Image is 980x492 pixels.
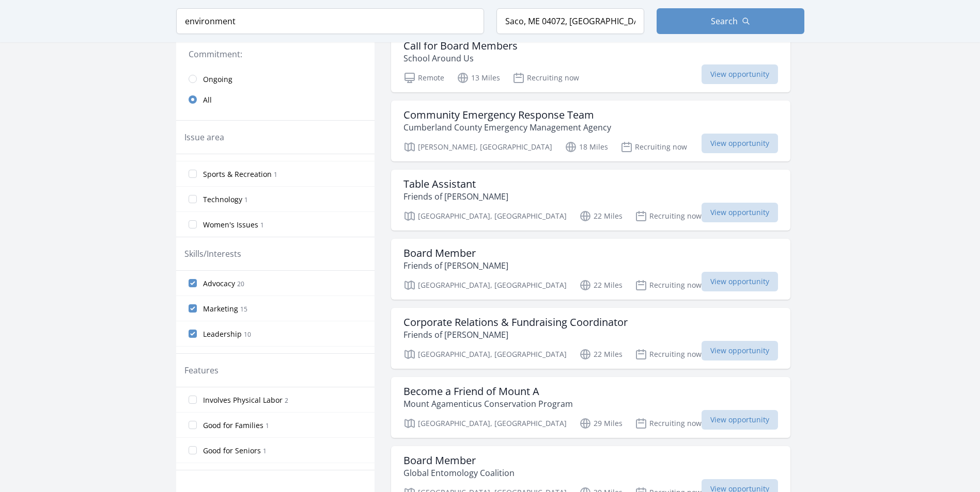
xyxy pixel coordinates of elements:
[274,170,277,179] span: 1
[203,420,263,431] span: Good for Families
[244,195,248,204] span: 1
[702,64,778,84] span: View opportunity
[189,396,197,404] input: Involves Physical Labor 2
[635,417,702,430] p: Recruiting now
[403,190,508,203] p: Friends of [PERSON_NAME]
[635,348,702,360] p: Recruiting now
[391,377,790,438] a: Become a Friend of Mount A Mount Agamenticus Conservation Program [GEOGRAPHIC_DATA], [GEOGRAPHIC_...
[403,210,567,222] p: [GEOGRAPHIC_DATA], [GEOGRAPHIC_DATA]
[403,467,515,479] p: Global Entomology Coalition
[403,316,628,329] h3: Corporate Relations & Fundraising Coordinator
[260,221,264,229] span: 1
[403,178,508,190] h3: Table Assistant
[203,95,212,105] span: All
[203,278,235,289] span: Advocacy
[184,248,241,260] legend: Skills/Interests
[189,304,197,313] input: Marketing 15
[184,364,219,376] legend: Features
[565,141,608,153] p: 18 Miles
[403,259,508,272] p: Friends of [PERSON_NAME]
[702,134,778,153] span: View opportunity
[403,247,508,259] h3: Board Member
[189,195,197,203] input: Technology 1
[403,52,518,64] p: School Around Us
[620,141,687,153] p: Recruiting now
[403,141,552,153] p: [PERSON_NAME], [GEOGRAPHIC_DATA]
[403,454,515,467] h3: Board Member
[403,329,628,341] p: Friends of [PERSON_NAME]
[240,305,247,314] span: 15
[176,8,484,34] input: Keyword
[403,279,567,291] p: [GEOGRAPHIC_DATA], [GEOGRAPHIC_DATA]
[403,417,567,430] p: [GEOGRAPHIC_DATA], [GEOGRAPHIC_DATA]
[189,421,197,429] input: Good for Families 1
[496,8,644,34] input: Location
[403,385,573,398] h3: Become a Friend of Mount A
[635,279,702,291] p: Recruiting now
[512,72,579,84] p: Recruiting now
[579,417,623,430] p: 29 Miles
[702,203,778,222] span: View opportunity
[176,69,375,89] a: Ongoing
[203,220,258,230] span: Women's Issues
[711,15,738,27] span: Search
[266,421,269,430] span: 1
[403,72,444,84] p: Remote
[263,447,267,455] span: 1
[184,131,224,143] legend: Issue area
[391,170,790,231] a: Table Assistant Friends of [PERSON_NAME] [GEOGRAPHIC_DATA], [GEOGRAPHIC_DATA] 22 Miles Recruiting...
[391,239,790,300] a: Board Member Friends of [PERSON_NAME] [GEOGRAPHIC_DATA], [GEOGRAPHIC_DATA] 22 Miles Recruiting no...
[657,8,804,34] button: Search
[702,341,778,360] span: View opportunity
[189,330,197,338] input: Leadership 10
[403,348,567,360] p: [GEOGRAPHIC_DATA], [GEOGRAPHIC_DATA]
[237,280,244,288] span: 20
[189,279,197,287] input: Advocacy 20
[203,304,238,314] span: Marketing
[285,396,288,405] span: 2
[702,272,778,291] span: View opportunity
[579,279,623,291] p: 22 Miles
[702,410,778,430] span: View opportunity
[403,121,611,134] p: Cumberland County Emergency Management Agency
[579,210,623,222] p: 22 Miles
[203,329,242,339] span: Leadership
[203,446,261,456] span: Good for Seniors
[457,72,500,84] p: 13 Miles
[403,109,611,121] h3: Community Emergency Response Team
[203,194,242,205] span: Technology
[391,101,790,161] a: Community Emergency Response Team Cumberland County Emergency Management Agency [PERSON_NAME], [G...
[189,220,197,228] input: Women's Issues 1
[403,398,573,410] p: Mount Agamenticus Conservation Program
[403,40,518,52] h3: Call for Board Members
[189,446,197,454] input: Good for Seniors 1
[579,348,623,360] p: 22 Miles
[391,31,790,92] a: Call for Board Members School Around Us Remote 13 Miles Recruiting now View opportunity
[176,89,375,110] a: All
[189,170,197,178] input: Sports & Recreation 1
[203,74,232,85] span: Ongoing
[635,210,702,222] p: Recruiting now
[244,330,251,339] span: 10
[189,48,362,60] legend: Commitment:
[203,395,283,405] span: Involves Physical Labor
[391,308,790,369] a: Corporate Relations & Fundraising Coordinator Friends of [PERSON_NAME] [GEOGRAPHIC_DATA], [GEOGRA...
[203,169,272,179] span: Sports & Recreation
